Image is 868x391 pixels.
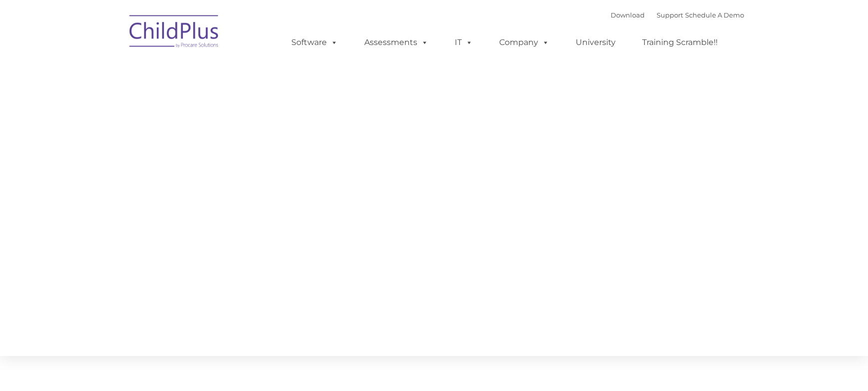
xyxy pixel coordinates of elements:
a: Download [611,11,645,19]
a: Schedule A Demo [685,11,744,19]
a: University [566,32,626,52]
font: | [611,11,744,19]
a: Assessments [354,32,438,52]
a: Company [489,32,559,52]
a: Training Scramble!! [632,32,728,52]
a: Support [657,11,683,19]
a: Software [281,32,348,52]
img: ChildPlus by Procare Solutions [124,8,224,58]
a: IT [445,32,483,52]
